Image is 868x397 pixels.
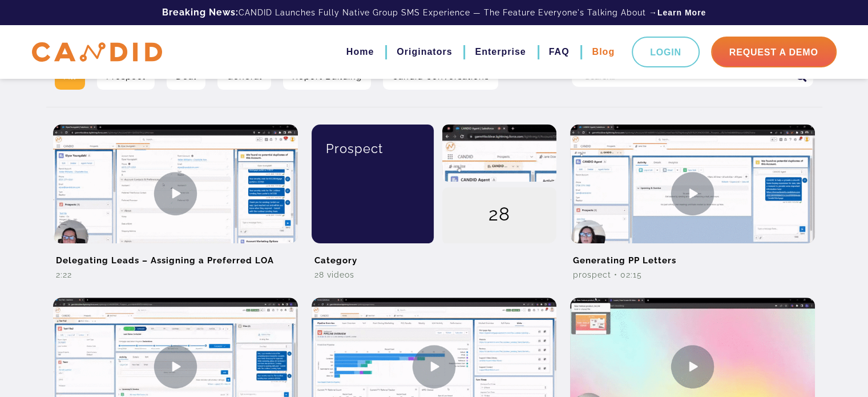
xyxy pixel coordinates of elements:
a: Login [632,37,700,67]
h2: Delegating Leads – Assigning a Preferred LOA [53,243,298,269]
a: FAQ [549,42,570,62]
img: Generating PP Letters Video [570,125,815,262]
a: Blog [592,42,615,62]
a: Learn More [657,7,706,18]
div: Prospect • 02:15 [570,269,815,280]
h2: Category [312,243,556,269]
a: Enterprise [475,42,526,62]
div: 28 [442,187,556,244]
h2: Generating PP Letters [570,243,815,269]
div: Prospect [320,125,426,173]
img: Delegating Leads – Assigning a Preferred LOA Video [53,125,298,262]
div: 2:22 [53,269,298,280]
a: Request A Demo [711,37,837,67]
a: Home [346,42,374,62]
div: 28 Videos [312,269,556,280]
img: CANDID APP [32,42,162,62]
a: Originators [397,42,452,62]
b: Breaking News: [162,7,239,18]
